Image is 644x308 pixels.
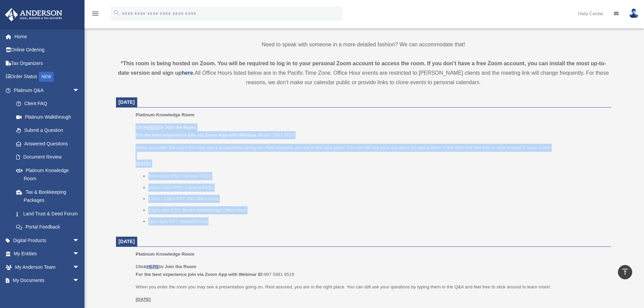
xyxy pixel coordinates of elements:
span: arrow_drop_down [73,260,86,274]
a: My Documentsarrow_drop_down [5,274,90,287]
a: My Entitiesarrow_drop_down [5,247,90,261]
a: here [182,70,193,76]
a: My Anderson Teamarrow_drop_down [5,260,90,274]
a: Platinum Q&Aarrow_drop_down [5,84,90,97]
u: [DATE] [136,161,151,166]
u: [DATE] [136,297,151,302]
a: HERE [146,264,159,269]
a: Platinum Walkthrough [9,110,90,124]
span: [DATE] [119,99,135,105]
a: vertical_align_top [618,265,632,279]
li: 9am-10am PST: General FAQs [148,172,606,180]
a: Tax Organizers [5,56,90,70]
a: Digital Productsarrow_drop_down [5,234,90,247]
span: Platinum Knowledge Room [136,252,194,257]
a: Order StatusNEW [5,70,90,84]
li: 1pm-2pm PST: General FAQs [148,217,606,226]
p: When you enter the room you may see a presentation going on. Rest assured, you are in the right p... [136,144,606,168]
li: 11am - 12pm PST: Tax Office Hour [148,195,606,203]
a: Tax & Bookkeeping Packages [9,185,90,207]
i: search [113,9,120,17]
span: arrow_drop_down [73,84,86,97]
strong: *This room is being hosted on Zoom. You will be required to log in to your personal Zoom account ... [118,61,606,76]
p: 997 5981 9519 [136,263,606,279]
span: arrow_drop_down [73,247,86,261]
a: menu [91,12,99,18]
a: Online Ordering [5,43,90,57]
a: Portal Feedback [9,220,90,234]
a: Answered Questions [9,137,90,150]
b: Click to Join the Room [136,264,196,269]
b: For the best experience join via Zoom App with Webinar ID: [136,272,264,277]
i: menu [91,9,99,18]
p: 997 5981 9519 [136,123,606,139]
span: Platinum Knowledge Room [136,112,194,117]
span: arrow_drop_down [73,274,86,288]
li: 12pm-1pm PST: Binder Walkthrough Office Hour [148,206,606,214]
p: When you enter the room you may see a presentation going on. Rest assured, you are in the right p... [136,283,606,291]
a: HERE [146,125,159,130]
div: All Office Hours listed below are in the Pacific Time Zone. Office Hour events are restricted to ... [116,59,611,87]
b: Click to Join the Room [136,125,196,130]
span: [DATE] [119,239,135,244]
p: Need to speak with someone in a more detailed fashion? We can accommodate that! [116,40,611,49]
strong: . [193,70,194,76]
a: Land Trust & Deed Forum [9,207,90,220]
a: Platinum Knowledge Room [9,164,86,185]
span: arrow_drop_down [73,234,86,247]
a: Document Review [9,150,90,164]
i: vertical_align_top [621,268,629,276]
div: NEW [39,72,54,82]
a: Submit a Question [9,124,90,137]
img: Anderson Advisors Platinum Portal [3,8,64,21]
b: For the best experience join via Zoom App with Webinar ID: [136,133,264,138]
li: 10am-11am PST: General FAQs [148,184,606,192]
a: Client FAQ [9,97,90,111]
img: User Pic [629,8,639,18]
a: Home [5,30,90,43]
